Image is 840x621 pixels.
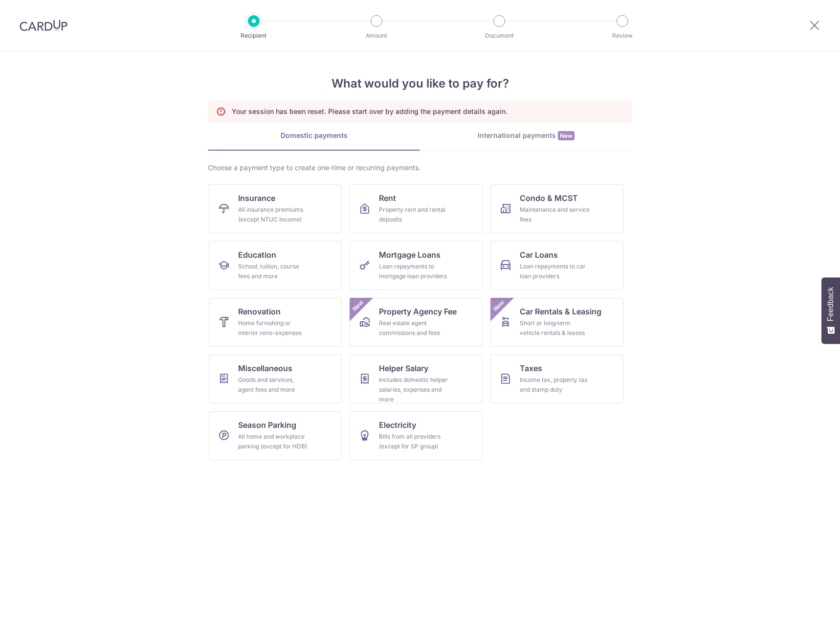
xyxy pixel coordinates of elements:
span: Renovation [238,306,281,317]
div: All insurance premiums (except NTUC Income) [238,205,309,224]
a: Car LoansLoan repayments to car loan providers [490,241,623,290]
a: Car Rentals & LeasingShort or long‑term vehicle rentals & leasesNew [490,298,623,347]
div: Short or long‑term vehicle rentals & leases [520,318,590,338]
span: Mortgage Loans [379,249,441,261]
p: Your session has been reset. Please start over by adding the payment details again. [232,107,508,116]
div: School, tuition, course fees and more [238,262,309,281]
div: Loan repayments to mortgage loan providers [379,262,449,281]
span: Car Rentals & Leasing [520,306,601,317]
a: Mortgage LoansLoan repayments to mortgage loan providers [350,241,483,290]
span: Feedback [826,287,835,321]
span: Education [238,249,276,261]
span: Condo & MCST [520,192,578,204]
a: ElectricityBills from all providers (except for SP group) [350,411,483,460]
a: Season ParkingAll home and workplace parking (except for HDB) [209,411,342,460]
div: Domestic payments [208,131,420,140]
a: MiscellaneousGoods and services, agent fees and more [209,355,342,403]
div: All home and workplace parking (except for HDB) [238,432,309,451]
h4: What would you like to pay for? [208,75,632,92]
div: Includes domestic helper salaries, expenses and more [379,375,449,404]
div: International payments [420,131,632,141]
span: Helper Salary [379,362,428,374]
div: Real estate agent commissions and fees [379,318,449,338]
img: CardUp [20,20,67,31]
a: TaxesIncome tax, property tax and stamp duty [490,355,623,403]
p: Review [586,31,659,41]
span: Car Loans [520,249,558,261]
div: Home furnishing or interior reno-expenses [238,318,309,338]
a: InsuranceAll insurance premiums (except NTUC Income) [209,184,342,233]
a: RentProperty rent and rental deposits [350,184,483,233]
span: Property Agency Fee [379,306,457,317]
p: Recipient [218,31,290,41]
a: RenovationHome furnishing or interior reno-expenses [209,298,342,347]
div: Income tax, property tax and stamp duty [520,375,590,395]
a: Condo & MCSTMaintenance and service fees [490,184,623,233]
span: Electricity [379,419,416,431]
a: Helper SalaryIncludes domestic helper salaries, expenses and more [350,355,483,403]
span: New [558,131,575,140]
span: Miscellaneous [238,362,292,374]
span: New [350,298,366,314]
p: Document [463,31,535,41]
div: Bills from all providers (except for SP group) [379,432,449,451]
div: Goods and services, agent fees and more [238,375,309,395]
span: Rent [379,192,396,204]
div: Choose a payment type to create one-time or recurring payments. [208,163,632,173]
div: Loan repayments to car loan providers [520,262,590,281]
div: Maintenance and service fees [520,205,590,224]
div: Property rent and rental deposits [379,205,449,224]
span: New [491,298,507,314]
button: Feedback - Show survey [821,277,840,344]
span: Insurance [238,192,275,204]
span: Season Parking [238,419,296,431]
a: Property Agency FeeReal estate agent commissions and feesNew [350,298,483,347]
span: Taxes [520,362,542,374]
a: EducationSchool, tuition, course fees and more [209,241,342,290]
p: Amount [340,31,413,41]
